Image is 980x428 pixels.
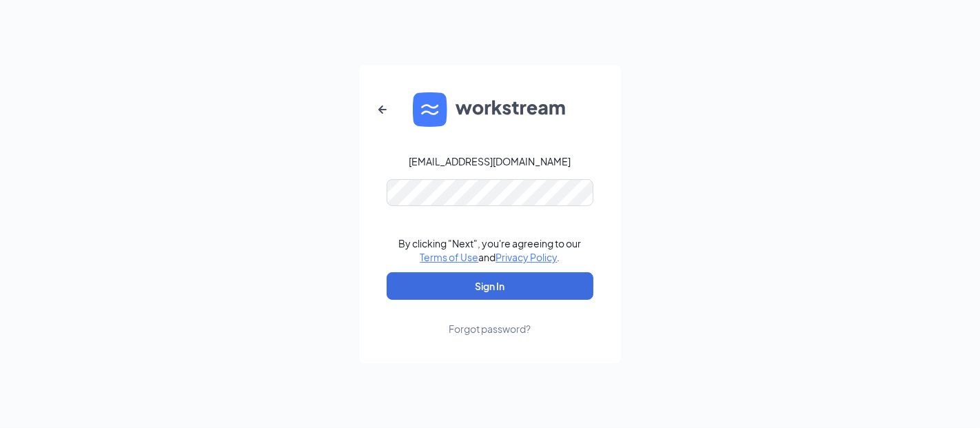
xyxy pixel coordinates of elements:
button: ArrowLeftNew [366,93,399,126]
button: Sign In [387,272,593,300]
div: By clicking "Next", you're agreeing to our and . [399,236,582,264]
div: [EMAIL_ADDRESS][DOMAIN_NAME] [409,154,571,168]
img: WS logo and Workstream text [413,92,567,127]
svg: ArrowLeftNew [374,101,391,118]
a: Privacy Policy [496,251,558,263]
a: Forgot password? [449,300,531,336]
a: Terms of Use [420,251,479,263]
div: Forgot password? [449,322,531,336]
